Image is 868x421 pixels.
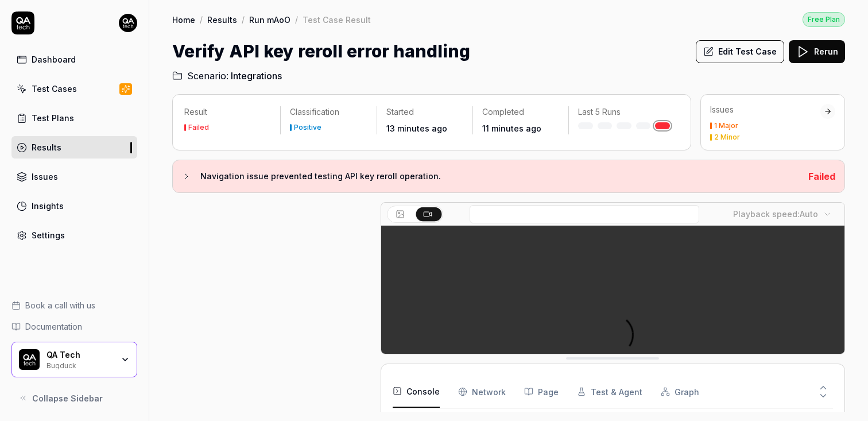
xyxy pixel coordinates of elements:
button: Page [524,376,559,408]
button: Network [458,376,506,408]
a: Issues [11,165,137,188]
h1: Verify API key reroll error handling [172,38,470,64]
a: Scenario:Integrations [172,69,282,83]
a: Book a call with us [11,299,137,311]
div: 1 Major [714,122,738,129]
div: Dashboard [32,53,76,65]
button: Collapse Sidebar [11,387,137,410]
div: Insights [32,200,64,212]
h3: Navigation issue prevented testing API key reroll operation. [200,169,799,183]
div: Failed [188,124,209,131]
span: Collapse Sidebar [32,392,103,404]
button: Graph [661,376,699,408]
p: Started [386,106,463,118]
span: Scenario: [185,69,228,83]
time: 13 minutes ago [386,123,447,133]
p: Classification [290,106,367,118]
div: Playback speed: [733,208,818,220]
p: Completed [482,106,559,118]
div: 2 Minor [714,134,740,141]
div: / [295,14,298,25]
a: Free Plan [803,11,845,27]
div: Bugduck [46,360,113,369]
a: Documentation [11,320,137,333]
img: QA Tech Logo [19,349,40,370]
div: Issues [710,104,820,115]
button: Edit Test Case [696,40,784,63]
div: Results [32,141,61,153]
a: Results [11,136,137,159]
span: Integrations [231,69,282,83]
div: Issues [32,171,58,183]
a: Insights [11,195,137,217]
p: Last 5 Runs [578,106,670,118]
button: Console [393,376,440,408]
a: Test Cases [11,78,137,100]
time: 11 minutes ago [482,123,541,133]
span: Failed [808,171,835,182]
div: Settings [32,229,65,241]
p: Result [184,106,271,118]
a: Home [172,14,195,25]
a: Results [207,14,237,25]
div: QA Tech [46,350,113,360]
div: / [242,14,245,25]
a: Dashboard [11,48,137,71]
div: Test Cases [32,83,77,95]
span: Documentation [25,320,82,333]
a: Run mAoO [249,14,290,25]
a: Test Plans [11,107,137,129]
div: / [200,14,203,25]
button: Rerun [789,40,845,63]
button: Test & Agent [577,376,642,408]
div: Positive [294,124,321,131]
div: Test Case Result [303,14,371,25]
button: QA Tech LogoQA TechBugduck [11,342,137,377]
button: Navigation issue prevented testing API key reroll operation. [182,169,799,183]
div: Free Plan [803,12,845,27]
a: Settings [11,224,137,246]
img: 7ccf6c19-61ad-4a6c-8811-018b02a1b829.jpg [119,14,137,32]
span: Book a call with us [25,299,95,311]
div: Test Plans [32,112,74,124]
